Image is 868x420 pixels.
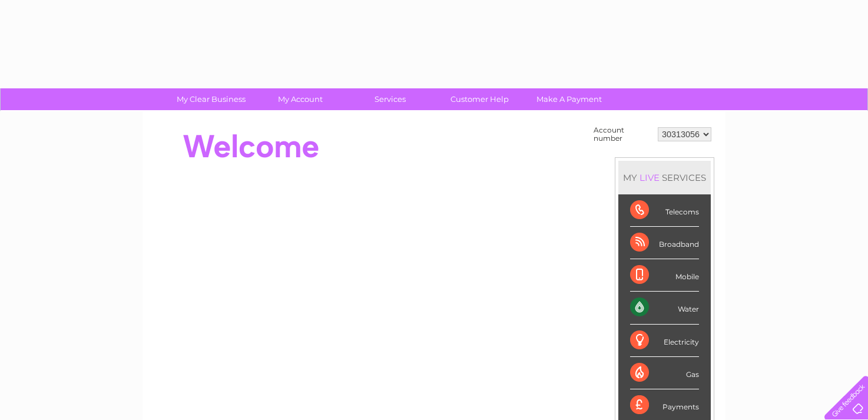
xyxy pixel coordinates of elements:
a: My Account [252,88,349,110]
div: MY SERVICES [618,161,711,194]
div: Electricity [630,325,699,357]
a: Make A Payment [521,88,618,110]
a: Customer Help [431,88,528,110]
div: Water [630,292,699,324]
td: Account number [591,123,655,145]
div: LIVE [637,172,662,183]
a: My Clear Business [163,88,260,110]
div: Telecoms [630,194,699,227]
div: Gas [630,357,699,389]
div: Broadband [630,227,699,259]
div: Mobile [630,259,699,292]
a: Services [342,88,439,110]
